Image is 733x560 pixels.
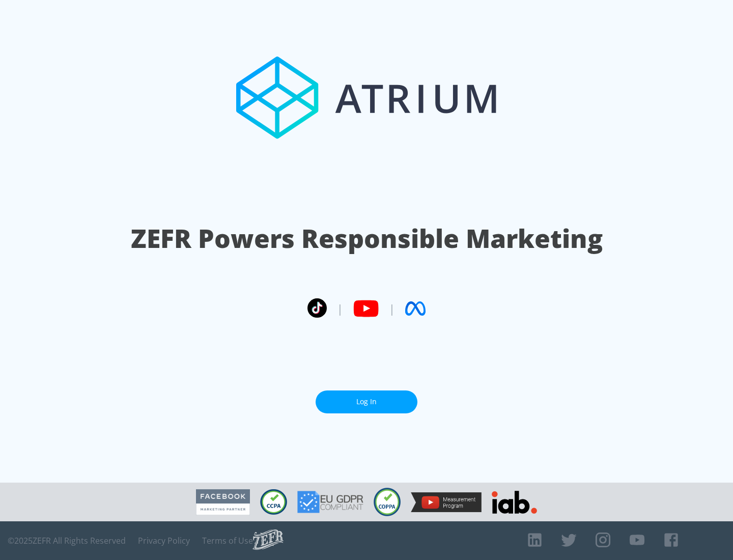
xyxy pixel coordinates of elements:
img: GDPR Compliant [297,491,363,513]
a: Privacy Policy [138,536,190,546]
a: Terms of Use [202,536,253,546]
img: IAB [492,491,537,514]
span: | [337,301,343,316]
img: Facebook Marketing Partner [196,489,250,515]
h1: ZEFR Powers Responsible Marketing [131,221,603,256]
img: CCPA Compliant [260,489,287,515]
span: © 2025 ZEFR All Rights Reserved [8,536,126,546]
img: COPPA Compliant [374,488,401,516]
a: Log In [316,390,417,413]
span: | [389,301,395,316]
img: YouTube Measurement Program [411,492,482,512]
